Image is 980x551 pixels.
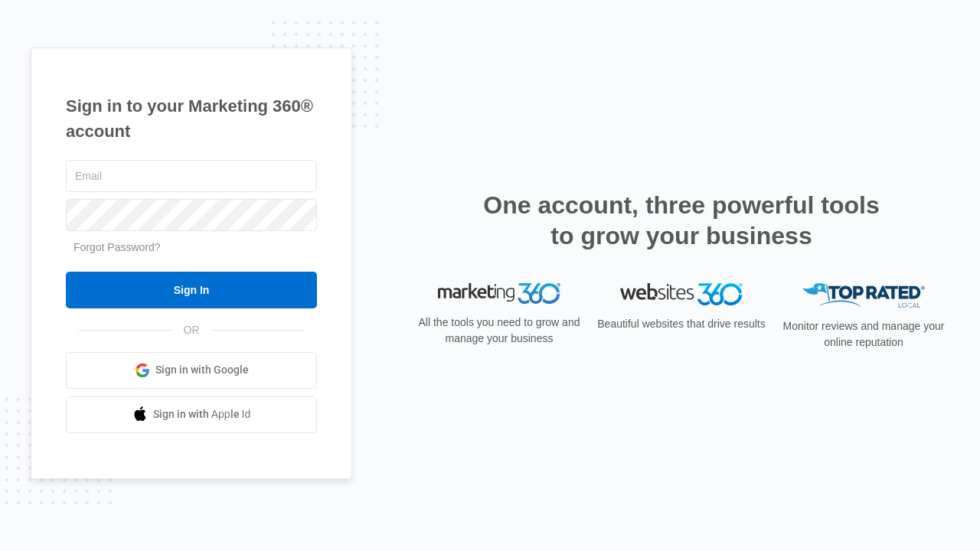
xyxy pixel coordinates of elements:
[438,283,560,305] img: Marketing 360
[173,322,211,338] span: OR
[153,406,251,422] span: Sign in with Apple Id
[778,318,949,350] p: Monitor reviews and manage your online reputation
[66,352,317,389] a: Sign in with Google
[66,160,317,192] input: Email
[596,316,767,332] p: Beautiful websites that drive results
[66,93,317,144] h1: Sign in to your Marketing 360® account
[413,315,585,347] p: All the tools you need to grow and manage your business
[73,241,161,253] a: Forgot Password?
[155,362,249,378] span: Sign in with Google
[479,190,884,251] h2: One account, three powerful tools to grow your business
[620,283,743,305] img: Websites 360
[66,272,317,308] input: Sign In
[66,396,317,433] a: Sign in with Apple Id
[802,283,925,308] img: Top Rated Local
